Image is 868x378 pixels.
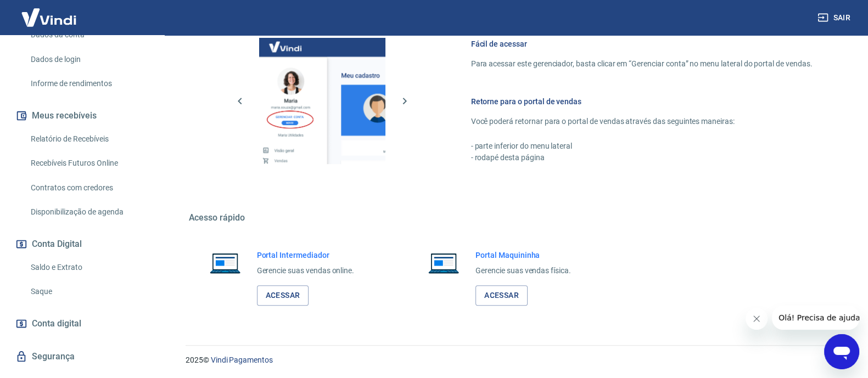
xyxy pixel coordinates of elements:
[13,104,151,128] button: Meus recebíveis
[26,152,151,174] a: Recebíveis Futuros Online
[26,24,151,46] a: Dados da conta
[475,265,571,277] p: Gerencie suas vendas física.
[475,285,528,306] a: Acessar
[259,38,385,164] img: Imagem da dashboard mostrando o botão de gerenciar conta na sidebar no lado esquerdo
[257,265,355,277] p: Gerencie suas vendas online.
[13,312,151,336] a: Conta digital
[26,128,151,150] a: Relatório de Recebíveis
[13,232,151,256] button: Conta Digital
[26,256,151,279] a: Saldo e Extrato
[13,345,151,369] a: Segurança
[471,140,813,152] p: - parte inferior do menu lateral
[471,152,813,163] p: - rodapé desta página
[13,1,85,34] img: Vindi
[26,280,151,303] a: Saque
[26,201,151,223] a: Disponibilização de agenda
[26,48,151,71] a: Dados de login
[471,58,813,70] p: Para acessar este gerenciador, basta clicar em “Gerenciar conta” no menu lateral do portal de ven...
[26,72,151,95] a: Informe de rendimentos
[7,8,92,16] span: Olá! Precisa de ajuda?
[186,354,842,366] p: 2025 ©
[189,212,839,223] h5: Acesso rápido
[471,96,813,107] h6: Retorne para o portal de vendas
[32,316,81,331] span: Conta digital
[471,116,813,127] p: Você poderá retornar para o portal de vendas através das seguintes maneiras:
[257,285,309,306] a: Acessar
[211,356,273,364] a: Vindi Pagamentos
[257,250,355,261] h6: Portal Intermediador
[746,308,768,330] iframe: Fechar mensagem
[815,8,855,28] button: Sair
[202,250,248,276] img: Imagem de um notebook aberto
[772,306,859,330] iframe: Mensagem da empresa
[475,250,571,261] h6: Portal Maquininha
[471,38,813,49] h6: Fácil de acessar
[421,250,467,276] img: Imagem de um notebook aberto
[824,334,859,369] iframe: Botão para abrir a janela de mensagens
[26,177,151,199] a: Contratos com credores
